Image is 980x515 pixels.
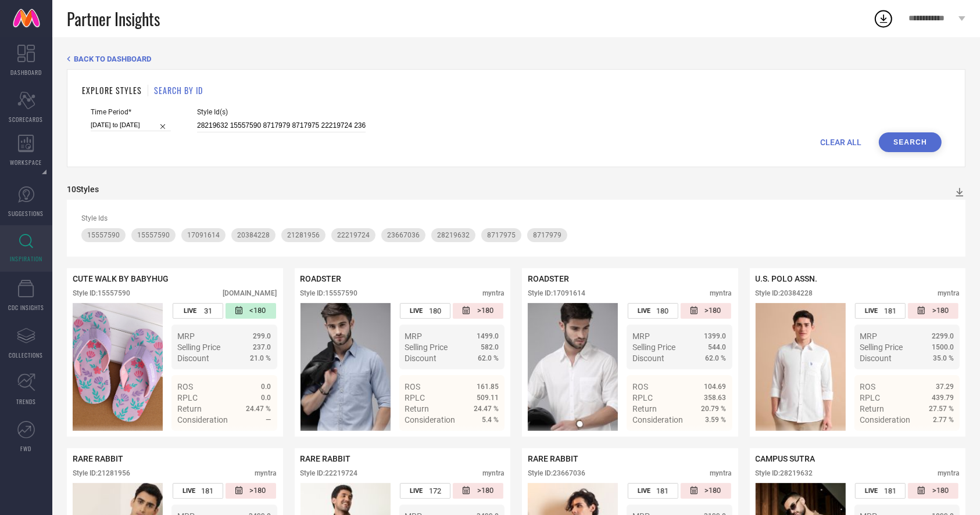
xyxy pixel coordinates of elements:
div: Style ID: 28219632 [756,469,813,477]
span: Discount [405,354,437,363]
span: Return [860,404,885,413]
div: [DOMAIN_NAME] [223,289,277,297]
span: INSPIRATION [10,254,42,263]
div: myntra [938,289,960,297]
span: 1500.0 [932,343,954,351]
span: 62.0 % [706,354,727,362]
span: >180 [704,306,721,316]
span: Time Period* [91,108,171,116]
span: Selling Price [405,343,448,352]
span: 20.79 % [702,405,727,413]
span: LIVE [865,307,878,315]
span: 237.0 [253,343,271,351]
div: Style ID: 20384228 [756,289,813,297]
span: Consideration [405,415,456,424]
span: 20384228 [237,231,270,239]
span: RARE RABBIT [301,454,351,463]
span: COLLECTIONS [9,351,44,359]
span: >180 [932,306,949,316]
span: 1499.0 [477,332,499,340]
input: Enter comma separated style ids e.g. 12345, 67890 [197,119,366,132]
div: myntra [938,469,960,477]
span: 509.11 [477,394,499,402]
span: Return [177,404,202,413]
span: SUGGESTIONS [9,209,44,218]
div: Style Ids [81,214,951,222]
div: Number of days the style has been live on the platform [400,483,450,499]
span: ROADSTER [301,274,342,283]
span: 28219632 [437,231,470,239]
span: CAMPUS SUTRA [756,454,816,463]
div: Number of days since the style was first listed on the platform [453,303,503,319]
div: Click to view image [301,303,391,431]
span: Details [700,436,727,445]
span: RARE RABBIT [528,454,578,463]
img: Style preview image [73,303,163,431]
h1: EXPLORE STYLES [82,84,142,96]
div: Number of days since the style was first listed on the platform [226,303,276,319]
span: Discount [860,354,892,363]
span: RARE RABBIT [73,454,123,463]
span: RPLC [860,393,881,402]
div: Number of days since the style was first listed on the platform [453,483,503,499]
span: 15557590 [87,231,120,239]
span: Discount [632,354,664,363]
span: 27.57 % [929,405,954,413]
span: Discount [177,354,209,363]
input: Select time period [91,119,171,131]
div: Style ID: 15557590 [73,289,130,297]
div: Number of days the style has been live on the platform [628,483,678,499]
span: U.S. POLO ASSN. [756,274,818,283]
span: 5.4 % [482,416,499,424]
span: >180 [477,306,493,316]
div: myntra [482,469,505,477]
a: Details [234,436,271,445]
span: 104.69 [704,383,727,391]
span: ROS [177,382,193,391]
div: Number of days the style has been live on the platform [400,303,450,319]
div: Style ID: 21281956 [73,469,130,477]
span: Return [405,404,430,413]
div: Open download list [873,8,894,29]
span: >180 [477,486,493,496]
span: Selling Price [177,343,220,352]
span: 21.0 % [251,354,271,362]
div: myntra [710,289,732,297]
span: Return [632,404,657,413]
span: WORKSPACE [10,158,42,167]
div: Number of days since the style was first listed on the platform [681,303,731,319]
span: 8717975 [487,231,516,239]
span: RPLC [405,393,425,402]
span: >180 [932,486,949,496]
span: CLEAR ALL [820,138,861,147]
div: Back TO Dashboard [67,55,965,63]
a: Details [461,436,499,445]
span: LIVE [638,307,650,315]
span: Style Id(s) [197,108,366,116]
span: 439.79 [932,394,954,402]
span: >180 [249,486,266,496]
span: 21281956 [287,231,320,239]
span: 0.0 [262,383,271,391]
div: Number of days the style has been live on the platform [855,483,906,499]
div: Number of days the style has been live on the platform [173,303,223,319]
span: Details [928,436,954,445]
span: Consideration [860,415,911,424]
span: 31 [204,307,212,315]
span: ROS [632,382,648,391]
span: LIVE [184,307,196,315]
span: 24.47 % [246,405,271,413]
span: — [266,416,271,424]
div: Number of days since the style was first listed on the platform [908,303,958,319]
div: myntra [482,289,505,297]
span: LIVE [638,487,650,495]
span: 172 [429,487,441,495]
div: myntra [255,469,277,477]
span: 24.47 % [474,405,499,413]
span: RPLC [177,393,198,402]
span: FWD [21,444,32,453]
span: 161.85 [477,383,499,391]
img: Style preview image [756,303,846,431]
img: Style preview image [528,303,618,431]
span: MRP [860,332,878,341]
